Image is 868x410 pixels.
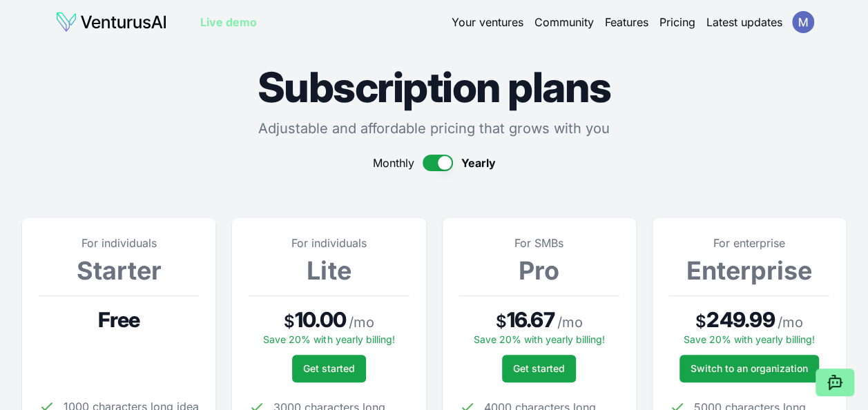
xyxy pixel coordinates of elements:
h1: Subscription plans [22,66,846,108]
button: Get started [502,355,576,382]
p: For individuals [39,235,199,251]
span: Get started [303,362,355,375]
span: 16.67 [507,307,554,332]
a: Features [605,14,648,30]
span: / mo [557,313,583,332]
span: $ [496,311,507,333]
span: / mo [778,313,803,332]
a: Community [534,14,594,30]
h3: Lite [249,257,409,284]
span: 249.99 [706,307,775,332]
p: For enterprise [669,235,829,251]
span: Get started [513,362,565,375]
span: Yearly [461,155,496,171]
span: Monthly [373,155,414,171]
p: For SMBs [459,235,619,251]
span: Save 20% with yearly billing! [474,333,605,345]
p: For individuals [249,235,409,251]
span: / mo [349,313,374,332]
h3: Starter [39,257,199,284]
a: Live demo [200,14,257,30]
h3: Enterprise [669,257,829,284]
span: $ [695,311,706,333]
span: Free [98,307,140,332]
a: Pricing [659,14,695,30]
a: Latest updates [706,14,782,30]
span: Save 20% with yearly billing! [684,333,815,345]
a: Your ventures [452,14,523,30]
span: 10.00 [295,307,346,332]
button: Get started [292,355,366,382]
img: ACg8ocLivslZ_SqS7Ifjp4u2Ex-l4LpjLBM6YtH2lSl_lSNK0x9Cew=s96-c [792,11,814,33]
p: Adjustable and affordable pricing that grows with you [22,119,846,138]
span: Save 20% with yearly billing! [263,333,394,345]
span: $ [284,311,295,333]
a: Switch to an organization [679,355,819,382]
h3: Pro [459,257,619,284]
img: logo [55,11,167,33]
